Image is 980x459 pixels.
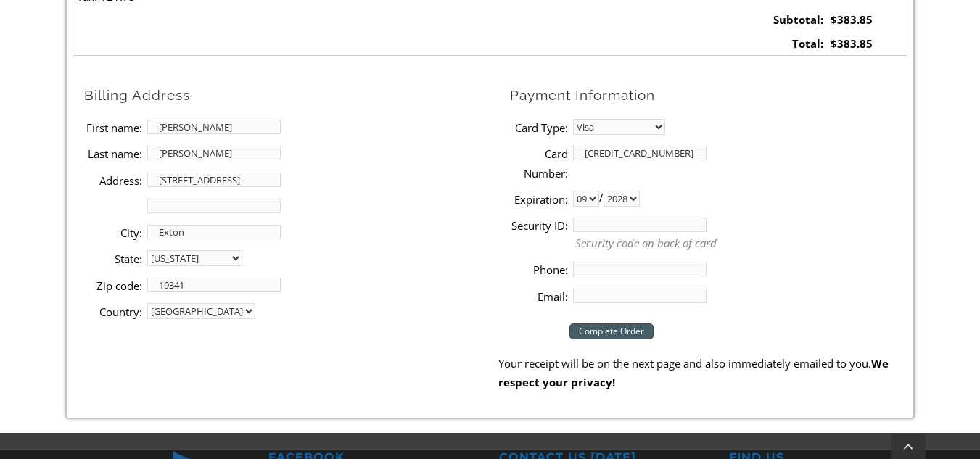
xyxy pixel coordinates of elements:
[747,32,828,56] td: Total:
[84,144,142,163] label: Last name:
[510,287,568,306] label: Email:
[147,250,242,266] select: State billing address
[510,118,568,137] label: Card Type:
[84,302,142,321] label: Country:
[575,235,907,252] p: Security code on back of card
[510,260,568,279] label: Phone:
[84,171,142,190] label: Address:
[510,186,907,212] li: /
[147,303,255,319] select: country
[84,86,498,104] h2: Billing Address
[747,8,828,32] td: Subtotal:
[510,144,568,183] label: Card Number:
[827,8,907,32] td: $383.85
[498,354,907,392] p: Your receipt will be on the next page and also immediately emailed to you.
[84,118,142,137] label: First name:
[827,32,907,56] td: $383.85
[84,223,142,242] label: City:
[84,276,142,295] label: Zip code:
[510,216,568,235] label: Security ID:
[510,190,568,209] label: Expiration:
[84,249,142,268] label: State:
[510,86,907,104] h2: Payment Information
[569,323,654,339] input: Complete Order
